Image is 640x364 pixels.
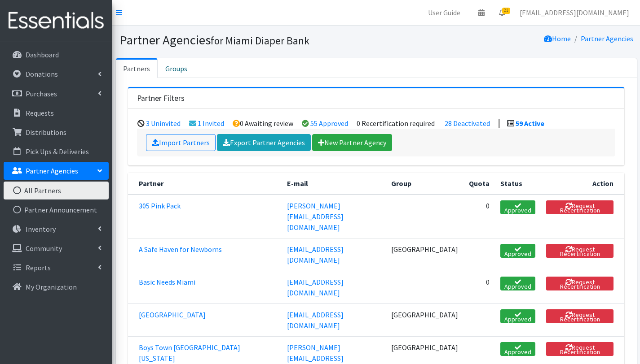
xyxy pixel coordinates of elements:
[119,32,373,48] h1: Partner Agencies
[4,201,109,219] a: Partner Announcement
[463,271,495,303] td: 0
[26,69,58,78] p: Donations
[287,245,344,264] a: [EMAIL_ADDRESS][DOMAIN_NAME]
[26,263,51,272] p: Reports
[516,119,544,128] a: 59 Active
[500,309,535,323] span: Approved
[4,6,109,36] img: HumanEssentials
[492,4,512,22] a: 21
[495,173,541,195] th: Status
[282,173,386,195] th: E-mail
[26,128,66,137] p: Distributions
[287,201,344,232] a: [PERSON_NAME][EMAIL_ADDRESS][DOMAIN_NAME]
[546,277,614,290] button: Request Recertification
[4,104,109,122] a: Requests
[287,277,344,297] a: [EMAIL_ADDRESS][DOMAIN_NAME]
[26,89,57,98] p: Purchases
[4,65,109,83] a: Donations
[116,58,158,78] a: Partners
[4,239,109,257] a: Community
[463,173,495,195] th: Quota
[310,119,348,128] a: 55 Approved
[233,119,293,128] li: 0 Awaiting review
[139,310,206,319] a: [GEOGRAPHIC_DATA]
[4,278,109,296] a: My Organization
[312,134,392,151] a: New Partner Agency
[445,119,490,128] a: 28 Deactivated
[26,244,62,253] p: Community
[211,34,309,47] small: for Miami Diaper Bank
[146,119,181,128] a: 3 Uninvited
[139,277,195,286] a: Basic Needs Miami
[546,244,614,258] button: Request Recertification
[4,46,109,64] a: Dashboard
[386,238,463,271] td: [GEOGRAPHIC_DATA]
[4,182,109,199] a: All Partners
[546,200,614,214] button: Request Recertification
[217,134,311,151] a: Export Partner Agencies
[26,166,78,175] p: Partner Agencies
[26,108,54,117] p: Requests
[500,342,535,356] span: Approved
[512,4,636,22] a: [EMAIL_ADDRESS][DOMAIN_NAME]
[463,195,495,238] td: 0
[128,173,282,195] th: Partner
[139,201,181,210] a: 305 Pink Pack
[287,310,344,330] a: [EMAIL_ADDRESS][DOMAIN_NAME]
[544,34,571,43] a: Home
[4,85,109,103] a: Purchases
[139,343,240,363] a: Boys Town [GEOGRAPHIC_DATA][US_STATE]
[421,4,468,22] a: User Guide
[500,200,535,214] span: Approved
[546,342,614,356] button: Request Recertification
[541,173,624,195] th: Action
[502,8,510,14] span: 21
[139,245,222,254] a: A Safe Haven for Newborns
[500,277,535,290] span: Approved
[26,225,56,234] p: Inventory
[357,119,435,128] li: 0 Recertification required
[4,162,109,180] a: Partner Agencies
[4,143,109,160] a: Pick Ups & Deliveries
[386,303,463,336] td: [GEOGRAPHIC_DATA]
[198,119,224,128] a: 1 Invited
[4,220,109,238] a: Inventory
[26,147,89,156] p: Pick Ups & Deliveries
[386,173,463,195] th: Group
[137,94,185,103] h3: Partner Filters
[546,309,614,323] button: Request Recertification
[500,244,535,258] span: Approved
[146,134,216,151] a: Import Partners
[26,50,59,59] p: Dashboard
[581,34,633,43] a: Partner Agencies
[158,58,195,78] a: Groups
[4,123,109,141] a: Distributions
[4,259,109,277] a: Reports
[26,282,77,291] p: My Organization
